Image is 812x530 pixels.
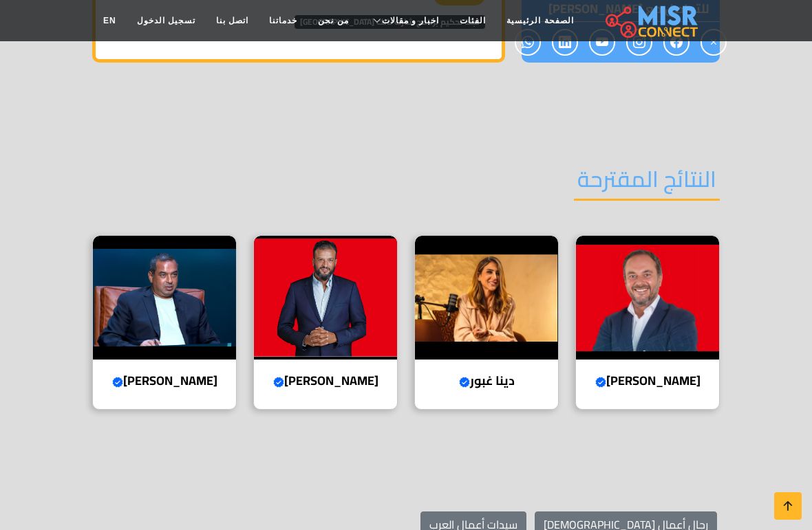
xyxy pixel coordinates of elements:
a: الفئات [449,8,496,34]
h4: [PERSON_NAME] [264,373,387,388]
a: الصفحة الرئيسية [496,8,584,34]
img: محمد إسماعيل منصور [93,236,236,360]
img: دينا غبور [415,236,558,360]
h2: النتائج المقترحة [574,166,720,201]
a: خدماتنا [259,8,308,34]
a: اتصل بنا [206,8,259,34]
img: أحمد طارق خليل [576,236,719,360]
a: أيمن ممدوح [PERSON_NAME] [245,235,406,410]
a: محمد إسماعيل منصور [PERSON_NAME] [84,235,245,410]
a: أحمد طارق خليل [PERSON_NAME] [567,235,728,410]
a: تسجيل الدخول [127,8,206,34]
h4: [PERSON_NAME] [103,373,226,388]
a: من نحن [308,8,359,34]
h4: دينا غبور [425,373,548,388]
svg: Verified account [273,377,284,388]
svg: Verified account [112,377,123,388]
svg: Verified account [595,377,606,388]
a: دينا غبور دينا غبور [406,235,567,410]
svg: Verified account [459,377,470,388]
a: EN [93,8,127,34]
img: أيمن ممدوح [254,236,397,360]
img: main.misr_connect [606,3,698,38]
span: اخبار و مقالات [382,14,440,27]
a: اخبار و مقالات [359,8,450,34]
h4: [PERSON_NAME] [586,373,709,388]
